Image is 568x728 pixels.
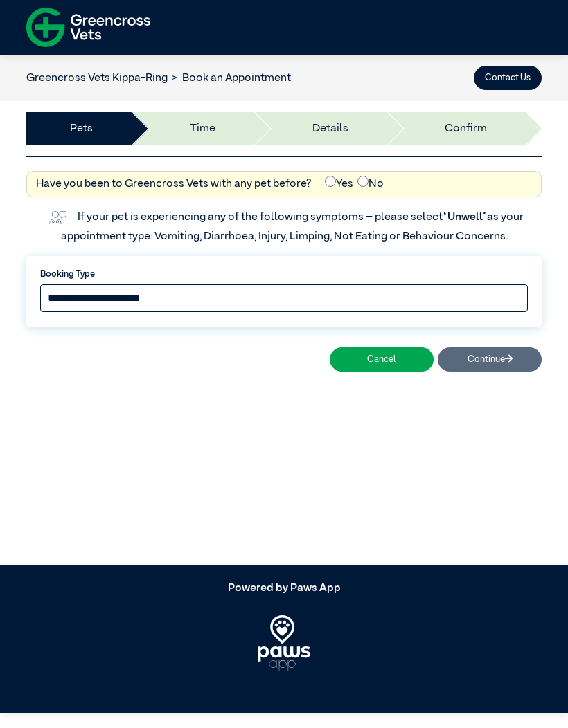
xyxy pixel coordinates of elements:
[26,582,542,595] h5: Powered by Paws App
[70,120,93,137] a: Pets
[325,176,353,192] label: Yes
[357,176,384,192] label: No
[40,268,528,281] label: Booking Type
[330,347,434,372] button: Cancel
[26,70,291,87] nav: breadcrumb
[36,176,312,192] label: Have you been to Greencross Vets with any pet before?
[474,66,542,90] button: Contact Us
[258,615,311,671] img: PawsApp
[61,212,526,242] label: If your pet is experiencing any of the following symptoms – please select as your appointment typ...
[325,176,336,187] input: Yes
[26,3,150,51] img: f-logo
[168,70,291,87] li: Book an Appointment
[26,73,168,84] a: Greencross Vets Kippa-Ring
[44,206,71,228] img: vet
[443,212,487,223] span: “Unwell”
[357,176,369,187] input: No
